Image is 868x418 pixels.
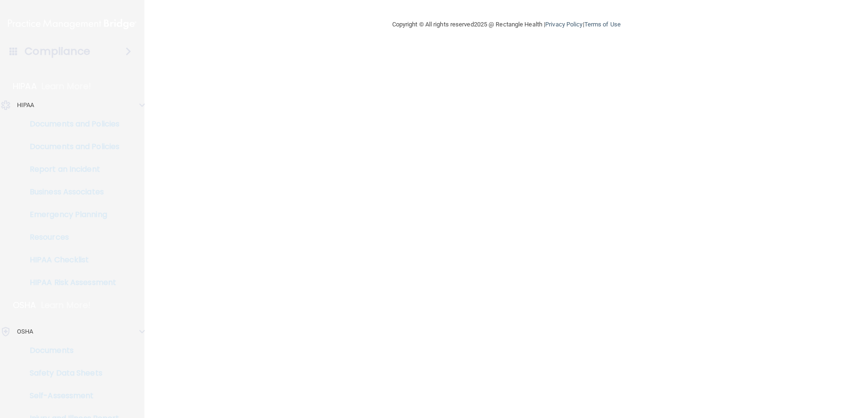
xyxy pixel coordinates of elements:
p: Documents [6,346,135,355]
p: Safety Data Sheets [6,368,135,378]
p: HIPAA [17,100,34,111]
p: Self-Assessment [6,391,135,401]
a: Terms of Use [584,21,621,28]
h4: Compliance [25,45,90,58]
p: Emergency Planning [6,210,135,219]
p: OSHA [17,326,33,337]
p: HIPAA Risk Assessment [6,278,135,287]
p: Documents and Policies [6,142,135,151]
p: Documents and Policies [6,119,135,129]
p: HIPAA Checklist [6,255,135,265]
p: Report an Incident [6,165,135,174]
p: Learn More! [41,300,91,311]
div: Copyright © All rights reserved 2025 @ Rectangle Health | | [334,9,679,40]
p: Resources [6,233,135,242]
p: Business Associates [6,187,135,197]
p: OSHA [13,300,36,311]
img: PMB logo [8,15,136,33]
p: HIPAA [13,81,37,92]
p: Learn More! [42,81,92,92]
a: Privacy Policy [545,21,582,28]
